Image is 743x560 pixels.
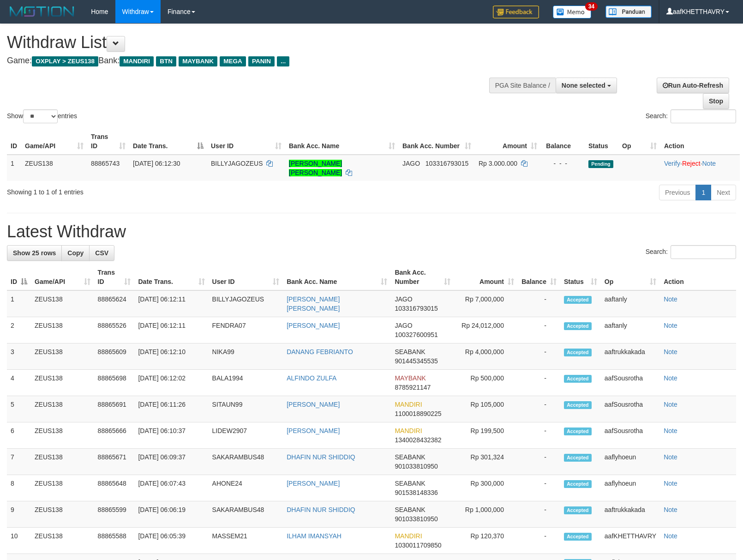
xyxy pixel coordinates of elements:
[287,506,355,513] a: DHAFIN NUR SHIDDIQ
[7,5,77,18] img: MOTION_logo.png
[7,245,62,261] a: Show 25 rows
[94,343,135,370] td: 88865609
[31,396,94,422] td: ZEUS138
[209,264,283,290] th: User ID: activate to sort column ascending
[134,396,208,422] td: [DATE] 06:11:26
[207,128,285,155] th: User ID: activate to sort column ascending
[399,128,475,155] th: Bank Acc. Number: activate to sort column ascending
[7,109,77,123] label: Show entries
[703,93,729,109] a: Stop
[541,128,585,155] th: Balance
[133,160,180,167] span: [DATE] 06:12:30
[601,501,660,528] td: aaftrukkakada
[91,160,120,167] span: 88865743
[646,109,736,123] label: Search:
[601,396,660,422] td: aafSousrotha
[556,78,617,93] button: None selected
[664,348,677,355] a: Note
[287,322,340,329] a: [PERSON_NAME]
[395,305,437,312] span: Copy 103316793015 to clipboard
[94,422,135,449] td: 88865666
[395,401,422,408] span: MANDIRI
[94,264,135,290] th: Trans ID: activate to sort column ascending
[21,155,87,181] td: ZEUS138
[391,264,454,290] th: Bank Acc. Number: activate to sort column ascending
[134,528,208,554] td: [DATE] 06:05:39
[7,223,736,241] h1: Latest Withdraw
[13,249,56,257] span: Show 25 rows
[601,290,660,317] td: aaftanly
[660,155,740,181] td: · ·
[7,155,21,181] td: 1
[395,515,437,523] span: Copy 901033810950 to clipboard
[605,6,652,18] img: panduan.png
[518,475,560,501] td: -
[601,422,660,449] td: aafSousrotha
[664,427,677,434] a: Note
[248,56,275,66] span: PANIN
[31,475,94,501] td: ZEUS138
[31,528,94,554] td: ZEUS138
[134,449,208,475] td: [DATE] 06:09:37
[211,160,263,167] span: BILLYJAGOZEUS
[287,453,355,461] a: DHAFIN NUR SHIDDIQ
[87,128,129,155] th: Trans ID: activate to sort column ascending
[664,295,677,303] a: Note
[454,422,518,449] td: Rp 199,500
[31,501,94,528] td: ZEUS138
[395,410,441,417] span: Copy 1100018890225 to clipboard
[134,370,208,396] td: [DATE] 06:12:02
[395,542,441,549] span: Copy 1030011709850 to clipboard
[671,109,736,123] input: Search:
[518,370,560,396] td: -
[646,245,736,259] label: Search:
[94,396,135,422] td: 88865691
[395,357,437,365] span: Copy 901445345535 to clipboard
[585,128,618,155] th: Status
[134,317,208,343] td: [DATE] 06:12:11
[7,396,31,422] td: 5
[395,453,425,461] span: SEABANK
[31,317,94,343] td: ZEUS138
[395,322,412,329] span: JAGO
[220,56,246,66] span: MEGA
[454,264,518,290] th: Amount: activate to sort column ascending
[287,427,340,434] a: [PERSON_NAME]
[454,528,518,554] td: Rp 120,370
[209,422,283,449] td: LIDEW2907
[7,501,31,528] td: 9
[601,475,660,501] td: aaflyhoeun
[454,343,518,370] td: Rp 4,000,000
[395,489,437,496] span: Copy 901538148336 to clipboard
[560,264,601,290] th: Status: activate to sort column ascending
[601,370,660,396] td: aafSousrotha
[454,317,518,343] td: Rp 24,012,000
[287,348,353,355] a: DANANG FEBRIANTO
[657,78,729,93] a: Run Auto-Refresh
[395,427,422,434] span: MANDIRI
[94,449,135,475] td: 88865671
[518,528,560,554] td: -
[7,33,486,52] h1: Withdraw List
[395,331,437,338] span: Copy 100327600951 to clipboard
[277,56,289,66] span: ...
[518,422,560,449] td: -
[7,264,31,290] th: ID: activate to sort column descending
[156,56,176,66] span: BTN
[695,185,711,200] a: 1
[7,475,31,501] td: 8
[134,343,208,370] td: [DATE] 06:12:10
[287,374,336,382] a: ALFINDO ZULFA
[7,184,303,197] div: Showing 1 to 1 of 1 entries
[564,375,592,383] span: Accepted
[395,436,441,444] span: Copy 1340028432382 to clipboard
[564,533,592,541] span: Accepted
[134,501,208,528] td: [DATE] 06:06:19
[395,374,425,382] span: MAYBANK
[664,480,677,487] a: Note
[67,249,84,257] span: Copy
[31,343,94,370] td: ZEUS138
[395,506,425,513] span: SEABANK
[489,78,556,93] div: PGA Site Balance /
[660,128,740,155] th: Action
